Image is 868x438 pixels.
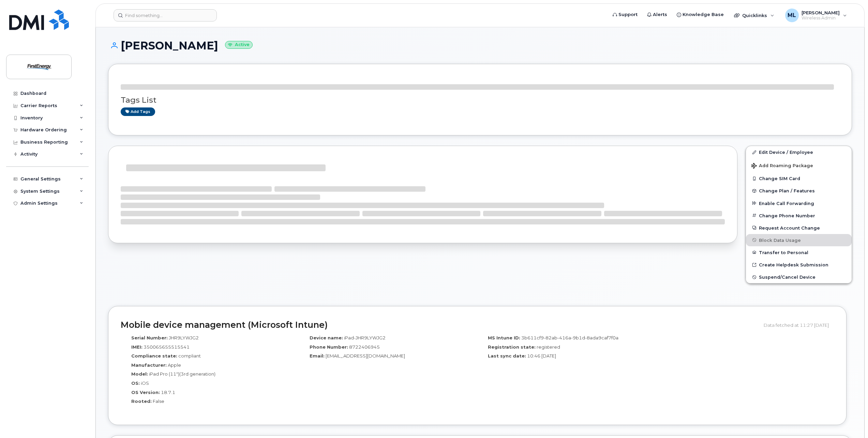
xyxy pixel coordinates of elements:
button: Transfer to Personal [746,246,852,259]
span: Add Roaming Package [751,163,813,170]
label: Serial Number: [131,335,168,341]
a: Edit Device / Employee [746,146,852,158]
span: 350065655515541 [144,344,190,350]
span: 18.7.1 [161,390,175,395]
span: compliant [178,353,201,359]
label: Rooted: [131,398,152,405]
label: Manufacturer: [131,362,167,368]
h2: Mobile device management (Microsoft Intune) [121,320,759,330]
span: [EMAIL_ADDRESS][DOMAIN_NAME] [326,353,405,359]
span: Change Plan / Features [759,188,815,193]
span: Suspend/Cancel Device [759,275,815,280]
small: Active [225,41,253,49]
a: Add tags [121,107,155,116]
button: Change SIM Card [746,172,852,185]
button: Block Data Usage [746,234,852,246]
span: Apple [168,362,181,368]
label: Registration state: [488,344,536,350]
button: Suspend/Cancel Device [746,271,852,283]
button: Change Plan / Features [746,185,852,197]
span: iPad Pro (11")(3rd generation) [149,371,215,377]
span: iPad-JHR9LYWJG2 [344,335,386,340]
span: 8722406945 [349,344,380,350]
span: Enable Call Forwarding [759,201,814,206]
span: registered [537,344,560,350]
label: IMEI: [131,344,143,350]
label: Phone Number: [310,344,348,350]
span: 10:46 [DATE] [527,353,556,359]
button: Request Account Change [746,222,852,234]
div: Data fetched at 11:27 [DATE] [764,319,834,332]
label: Email: [310,353,325,359]
span: iOS [141,380,149,386]
a: Create Helpdesk Submission [746,259,852,271]
label: Compliance state: [131,353,177,359]
label: Model: [131,371,148,377]
h3: Tags List [121,96,839,104]
button: Change Phone Number [746,209,852,222]
label: MS Intune ID: [488,335,520,341]
span: 3b611cf9-82ab-416a-9b1d-8ada9caf7f0a [521,335,618,340]
label: OS: [131,380,140,386]
label: Last sync date: [488,353,526,359]
button: Enable Call Forwarding [746,197,852,209]
label: OS Version: [131,389,160,396]
label: Device name: [310,335,343,341]
span: False [153,398,164,404]
span: JHR9LYWJG2 [169,335,199,340]
h1: [PERSON_NAME] [108,40,852,52]
button: Add Roaming Package [746,158,852,172]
